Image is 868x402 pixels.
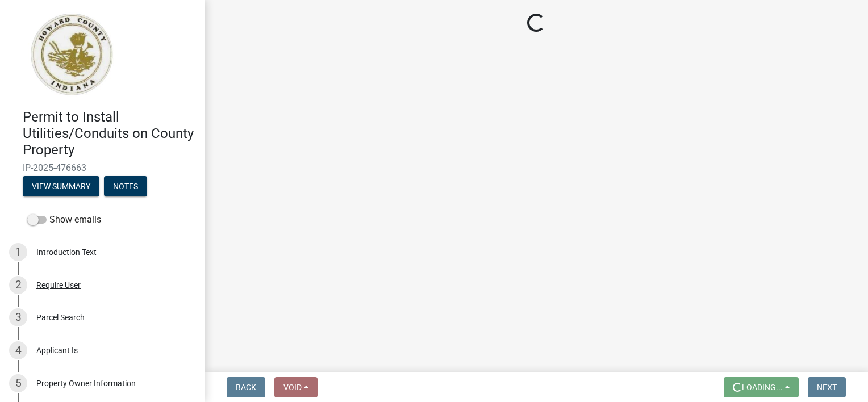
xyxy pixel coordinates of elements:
div: 3 [9,308,27,326]
div: 2 [9,276,27,294]
span: IP-2025-476663 [23,162,182,173]
h4: Permit to Install Utilities/Conduits on County Property [23,109,195,158]
button: Back [227,377,265,397]
button: View Summary [23,176,99,196]
div: Applicant Is [36,346,78,354]
label: Show emails [27,213,101,227]
div: Parcel Search [36,313,85,321]
span: Loading... [742,383,783,392]
div: 4 [9,341,27,359]
button: Next [808,377,846,397]
span: Back [236,383,256,392]
div: 5 [9,374,27,392]
button: Void [274,377,318,397]
button: Loading... [724,377,799,397]
button: Notes [104,176,147,196]
wm-modal-confirm: Notes [104,183,147,192]
div: Require User [36,281,81,289]
div: 1 [9,243,27,261]
div: Property Owner Information [36,379,136,387]
span: Next [817,383,837,392]
wm-modal-confirm: Summary [23,183,99,192]
img: Howard County, Indiana [23,12,120,97]
div: Introduction Text [36,248,97,256]
span: Void [283,383,302,392]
